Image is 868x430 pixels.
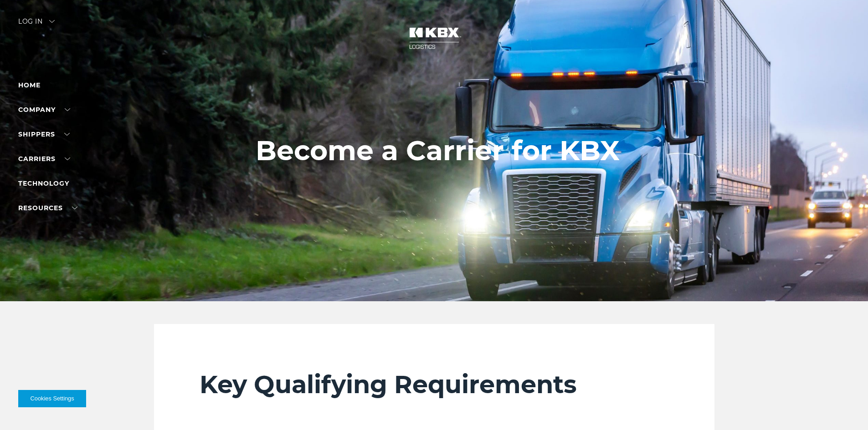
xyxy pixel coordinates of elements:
[18,155,70,163] a: Carriers
[400,18,468,58] img: kbx logo
[49,20,55,23] img: arrow
[18,106,70,114] a: Company
[18,204,77,212] a: RESOURCES
[18,179,69,187] a: Technology
[18,130,70,138] a: SHIPPERS
[18,81,41,89] a: Home
[200,369,669,400] h2: Key Qualifying Requirements
[18,390,86,407] button: Cookies Settings
[256,135,620,166] h1: Become a Carrier for KBX
[18,18,55,31] div: Log in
